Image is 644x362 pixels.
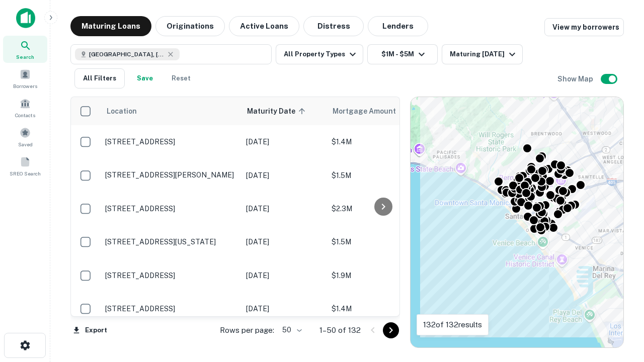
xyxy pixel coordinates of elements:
th: Mortgage Amount [327,97,437,125]
button: Active Loans [229,16,299,36]
h6: Show Map [557,73,595,84]
button: Save your search to get updates of matches that match your search criteria. [129,68,161,88]
a: SREO Search [3,152,47,179]
span: Location [106,105,137,117]
p: [STREET_ADDRESS][PERSON_NAME] [105,170,236,179]
img: capitalize-icon.png [16,8,35,28]
p: $2.3M [332,203,432,214]
button: All Property Types [276,44,363,64]
iframe: Chat Widget [594,249,644,298]
a: Saved [3,123,47,150]
p: [STREET_ADDRESS] [105,137,236,146]
span: [GEOGRAPHIC_DATA], [GEOGRAPHIC_DATA], [GEOGRAPHIC_DATA] [89,50,165,59]
p: $1.4M [332,136,432,147]
p: [DATE] [246,136,321,147]
button: Originations [155,16,225,36]
p: [DATE] [246,236,321,247]
button: Reset [165,68,197,88]
a: Search [3,36,47,63]
a: View my borrowers [544,18,624,36]
span: Maturity Date [247,105,308,117]
button: Go to next page [383,322,399,338]
button: Maturing [DATE] [442,44,523,64]
p: Rows per page: [220,324,274,336]
a: Contacts [3,94,47,121]
button: Maturing Loans [70,16,151,36]
span: SREO Search [10,169,41,177]
span: Search [16,53,34,61]
div: 0 0 [411,97,623,347]
p: [STREET_ADDRESS] [105,304,236,313]
p: [DATE] [246,170,321,181]
button: $1M - $5M [367,44,438,64]
div: 50 [278,323,303,337]
th: Location [100,97,241,125]
p: 132 of 132 results [423,319,482,331]
p: $1.4M [332,303,432,314]
p: [DATE] [246,303,321,314]
p: [STREET_ADDRESS] [105,271,236,280]
button: Lenders [368,16,428,36]
p: $1.9M [332,270,432,281]
span: Mortgage Amount [333,105,409,117]
span: Borrowers [13,82,37,90]
button: All Filters [74,68,125,88]
span: Saved [18,140,33,148]
p: [STREET_ADDRESS][US_STATE] [105,237,236,246]
button: Distress [303,16,364,36]
p: $1.5M [332,170,432,181]
button: Export [70,323,110,338]
p: [DATE] [246,270,321,281]
a: Borrowers [3,65,47,92]
button: [GEOGRAPHIC_DATA], [GEOGRAPHIC_DATA], [GEOGRAPHIC_DATA] [70,44,272,64]
p: [STREET_ADDRESS] [105,204,236,213]
th: Maturity Date [241,97,327,125]
span: Contacts [15,111,35,119]
div: Maturing [DATE] [450,48,518,60]
p: [DATE] [246,203,321,214]
p: $1.5M [332,236,432,247]
p: 1–50 of 132 [319,324,361,336]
